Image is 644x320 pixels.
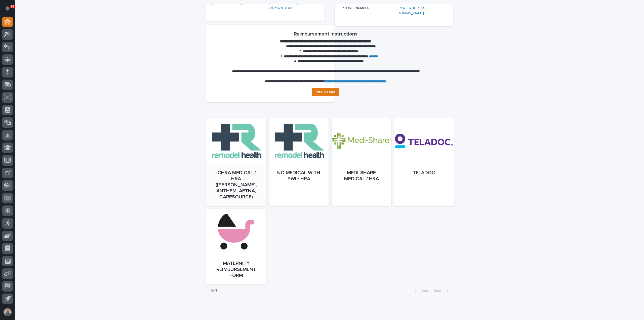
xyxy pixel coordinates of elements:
button: users-avatar [2,307,13,317]
p: 69 [11,5,14,8]
span: Back [419,289,429,293]
span: Plan Details [316,90,335,94]
p: 1 of 1 [206,285,221,297]
button: Next [431,289,453,293]
button: Notifications [2,3,13,14]
a: Teladoc [394,118,454,206]
a: Medi-Share Medical / HRA [332,118,391,206]
div: Notifications69 [6,6,13,14]
a: Maternity Reimbursement Form [206,209,266,285]
button: Back [410,289,431,293]
span: Next [433,289,445,293]
a: No Medical with PWI / HRA [269,118,329,206]
h2: Reimbursement Instructions [294,31,357,37]
a: ICHRA Medical / HRA ([PERSON_NAME], Anthem, Aetna, CareSource) [206,118,266,206]
a: Plan Details [312,88,339,96]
